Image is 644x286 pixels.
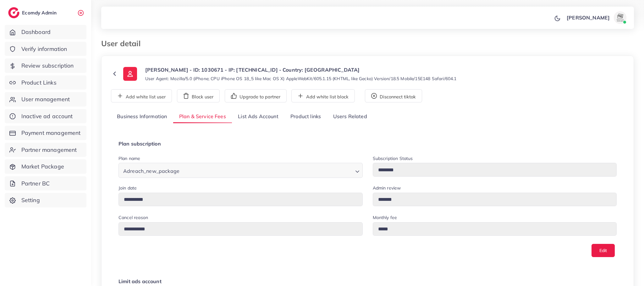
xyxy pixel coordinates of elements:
[5,143,86,157] a: Partner management
[122,167,181,176] span: Adreach_new_package
[5,176,86,191] a: Partner BC
[5,75,86,90] a: Product Links
[177,89,220,102] button: Block user
[101,39,146,48] h3: User detail
[8,7,58,18] a: logoEcomdy Admin
[118,214,148,221] label: Cancel reason
[373,155,413,162] label: Subscription Status
[118,163,363,178] div: Search for option
[22,10,58,16] h2: Ecomdy Admin
[5,193,86,207] a: Setting
[327,110,373,124] a: Users Related
[21,95,70,103] span: User management
[592,244,615,257] button: Edit
[21,45,67,53] span: Verify information
[8,7,19,18] img: logo
[5,58,86,73] a: Review subscription
[21,112,73,120] span: Inactive ad account
[21,129,81,137] span: Payment management
[21,28,51,36] span: Dashboard
[181,165,352,176] input: Search for option
[373,185,401,191] label: Admin review
[365,89,422,102] button: Disconnect tiktok
[5,109,86,124] a: Inactive ad account
[232,110,284,124] a: List Ads Account
[5,126,86,140] a: Payment management
[5,42,86,56] a: Verify information
[21,162,64,171] span: Market Package
[21,79,57,87] span: Product Links
[173,110,232,124] a: Plan & Service Fees
[5,92,86,107] a: User management
[563,11,629,24] a: [PERSON_NAME]avatar
[291,89,355,102] button: Add white list block
[284,110,327,124] a: Product links
[111,110,173,124] a: Business Information
[567,14,610,21] p: [PERSON_NAME]
[5,159,86,174] a: Market Package
[5,25,86,39] a: Dashboard
[118,185,137,191] label: Join date
[145,75,457,82] small: User Agent: Mozilla/5.0 (iPhone; CPU iPhone OS 18_5 like Mac OS X) AppleWebKit/605.1.15 (KHTML, l...
[118,155,140,162] label: Plan name
[145,66,457,74] p: [PERSON_NAME] - ID: 1030671 - IP: [TECHNICAL_ID] - Country: [GEOGRAPHIC_DATA]
[111,89,172,102] button: Add white list user
[225,89,287,102] button: Upgrade to partner
[118,141,617,147] h4: Plan subscription
[614,11,626,24] img: avatar
[373,214,397,221] label: Monthly fee
[21,62,74,70] span: Review subscription
[21,179,50,188] span: Partner BC
[21,196,40,204] span: Setting
[123,67,137,81] img: ic-user-info.36bf1079.svg
[21,146,77,154] span: Partner management
[118,278,617,284] h4: Limit ads account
